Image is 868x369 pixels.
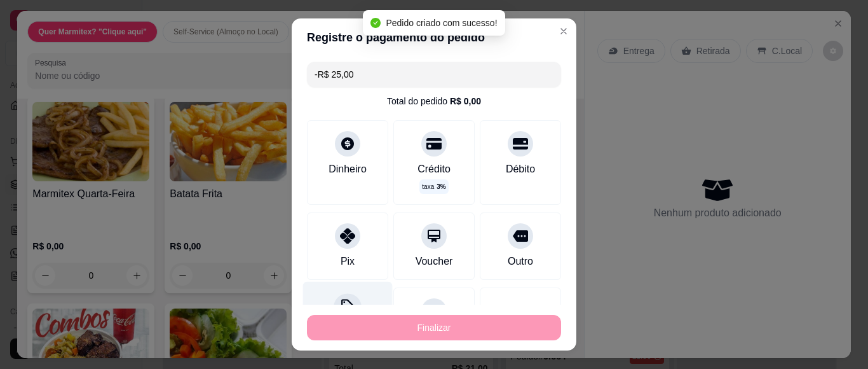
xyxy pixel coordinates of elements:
div: Voucher [416,254,453,269]
input: Ex.: hambúrguer de cordeiro [315,62,553,87]
span: Pedido criado com sucesso! [386,18,497,28]
p: taxa [422,182,445,191]
div: Total do pedido [387,95,481,108]
div: Dinheiro [329,162,367,177]
div: Pix [341,254,355,269]
span: check-circle [370,18,381,28]
button: Close [553,21,574,41]
div: Débito [506,162,535,177]
div: Crédito [417,162,451,177]
div: Outro [508,254,533,269]
div: R$ 0,00 [450,95,481,108]
span: 3 % [437,182,445,191]
header: Registre o pagamento do pedido [292,18,576,57]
